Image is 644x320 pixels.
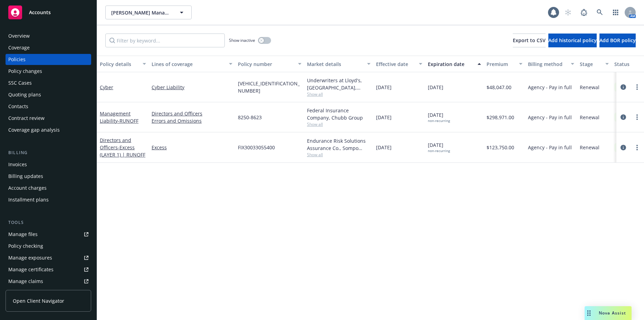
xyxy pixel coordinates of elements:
span: [DATE] [428,84,443,91]
a: Switch app [609,6,623,19]
button: Premium [484,56,525,72]
a: Policy checking [6,241,91,252]
div: Billing method [528,60,567,68]
a: Account charges [6,182,91,194]
div: Tools [6,219,91,226]
div: non-recurring [428,149,450,153]
span: [VEHICLE_IDENTIFICATION_NUMBER] [238,80,301,94]
span: Accounts [29,10,51,15]
a: Search [593,6,607,19]
a: circleInformation [619,83,627,91]
span: 8250-8623 [238,114,262,121]
a: more [633,113,641,121]
div: Contract review [8,113,45,124]
span: Agency - Pay in full [528,114,572,121]
span: $123,750.00 [487,144,514,151]
button: Market details [304,56,373,72]
a: Coverage gap analysis [6,124,91,135]
span: Renewal [580,144,599,151]
a: Directors and Officers [100,137,145,158]
button: Policy number [235,56,304,72]
div: Coverage [8,42,30,53]
span: $298,971.00 [487,114,514,121]
button: Add historical policy [548,34,597,47]
div: Quoting plans [8,89,41,100]
span: - Excess (LAYER 1) | RUNOFF [100,144,145,158]
div: Manage certificates [8,264,54,275]
button: Nova Assist [585,306,632,320]
button: Add BOR policy [599,34,636,47]
button: Lines of coverage [149,56,235,72]
a: Directors and Officers [152,110,232,117]
span: Add historical policy [548,37,597,44]
a: Overview [6,30,91,41]
a: SSC Cases [6,77,91,88]
span: Show all [307,121,371,127]
span: Renewal [580,114,599,121]
div: Billing [6,149,91,156]
input: Filter by keyword... [105,34,225,47]
a: Accounts [6,3,91,22]
a: more [633,143,641,152]
span: [DATE] [376,144,392,151]
div: Policy changes [8,66,42,77]
span: $48,047.00 [487,84,511,91]
a: Policy changes [6,66,91,77]
span: FIX30033055400 [238,144,275,151]
a: Installment plans [6,194,91,205]
a: Manage exposures [6,252,91,263]
div: Manage files [8,229,38,240]
a: Cyber [100,84,113,91]
button: Expiration date [425,56,484,72]
span: Export to CSV [513,37,546,44]
button: Billing method [525,56,577,72]
a: Contract review [6,113,91,124]
button: Effective date [373,56,425,72]
span: [DATE] [428,141,450,153]
div: Account charges [8,182,47,194]
span: - RUNOFF [118,117,138,124]
a: Errors and Omissions [152,117,232,124]
a: Coverage [6,42,91,53]
div: SSC Cases [8,77,32,88]
div: Billing updates [8,171,43,182]
span: Nova Assist [599,310,626,316]
div: non-recurring [428,119,450,123]
span: Add BOR policy [599,37,636,44]
a: circleInformation [619,143,627,152]
div: Policy number [238,60,294,68]
div: Market details [307,60,363,68]
a: Management Liability [100,110,138,124]
span: Show inactive [229,37,255,43]
span: Renewal [580,84,599,91]
a: Billing updates [6,171,91,182]
span: [DATE] [376,114,392,121]
a: Quoting plans [6,89,91,100]
a: circleInformation [619,113,627,121]
a: Policies [6,54,91,65]
button: [PERSON_NAME] Management ([GEOGRAPHIC_DATA]) S.à [PERSON_NAME] [105,6,192,19]
button: Policy details [97,56,149,72]
span: [DATE] [376,84,392,91]
button: Export to CSV [513,34,546,47]
a: Contacts [6,101,91,112]
div: Contacts [8,101,28,112]
div: Expiration date [428,60,473,68]
div: Federal Insurance Company, Chubb Group [307,107,371,121]
span: Show all [307,152,371,158]
span: Open Client Navigator [13,297,64,304]
div: Manage exposures [8,252,52,263]
span: [PERSON_NAME] Management ([GEOGRAPHIC_DATA]) S.à [PERSON_NAME] [111,9,171,16]
div: Installment plans [8,194,49,205]
a: Manage files [6,229,91,240]
div: Manage claims [8,276,43,287]
div: Policy checking [8,241,43,252]
div: Underwriters at Lloyd's, [GEOGRAPHIC_DATA], [PERSON_NAME] of [GEOGRAPHIC_DATA], RT Specialty Insu... [307,77,371,91]
a: Manage claims [6,276,91,287]
div: Effective date [376,60,415,68]
span: Agency - Pay in full [528,84,572,91]
div: Stage [580,60,601,68]
div: Overview [8,30,30,41]
span: Show all [307,91,371,97]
